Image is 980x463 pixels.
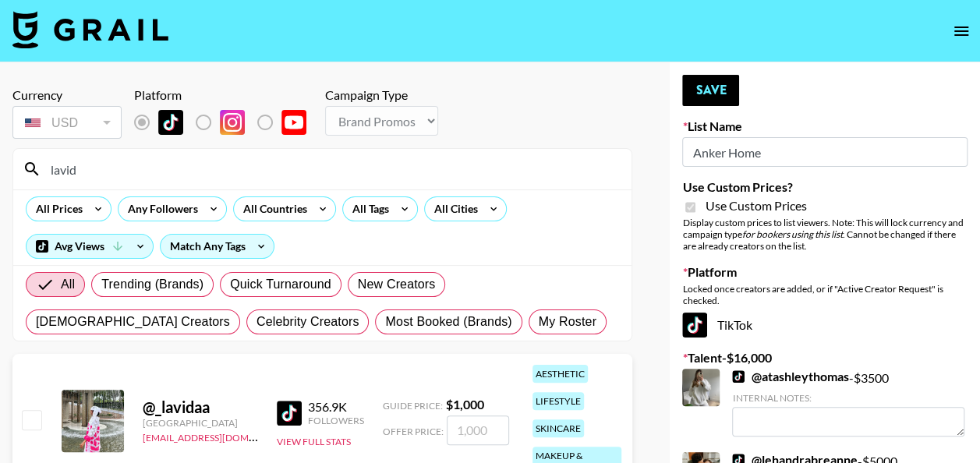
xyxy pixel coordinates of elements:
a: @atashleythomas [732,369,848,384]
div: All Countries [234,197,310,221]
div: Any Followers [119,197,201,221]
div: Display custom prices to list viewers. Note: This will lock currency and campaign type . Cannot b... [682,217,968,252]
label: Use Custom Prices? [682,179,968,195]
div: Currency [12,87,122,103]
span: Guide Price: [383,400,443,412]
div: Currency is locked to USD [12,103,122,142]
span: Offer Price: [383,426,444,437]
label: Platform [682,264,968,280]
div: Match Any Tags [161,235,274,258]
img: TikTok [732,370,745,383]
div: 356.9K [308,399,364,415]
div: @ _lavidaa [143,398,258,417]
span: [DEMOGRAPHIC_DATA] Creators [36,313,230,331]
img: TikTok [682,313,707,338]
div: Locked once creators are added, or if "Active Creator Request" is checked. [682,283,968,306]
div: lifestyle [532,392,584,410]
div: USD [16,109,119,136]
span: Use Custom Prices [705,198,806,214]
div: Platform [134,87,319,103]
div: [GEOGRAPHIC_DATA] [143,417,258,429]
div: TikTok [682,313,968,338]
a: [EMAIL_ADDRESS][DOMAIN_NAME] [143,429,299,444]
div: All Prices [27,197,86,221]
em: for bookers using this list [741,228,842,240]
img: TikTok [158,110,183,135]
div: All Tags [343,197,392,221]
strong: $ 1,000 [446,397,484,412]
button: open drawer [946,16,977,47]
div: Internal Notes: [732,392,964,404]
div: All Cities [425,197,481,221]
label: Talent - $ 16,000 [682,350,968,366]
div: - $ 3500 [732,369,964,436]
button: Save [682,75,739,106]
span: New Creators [358,275,436,294]
img: Grail Talent [12,11,168,48]
img: TikTok [277,401,302,426]
div: skincare [532,419,584,437]
span: Most Booked (Brands) [385,313,511,331]
div: Avg Views [27,235,153,258]
img: YouTube [281,110,306,135]
span: All [61,275,75,294]
span: My Roster [539,313,596,331]
span: Trending (Brands) [101,275,203,294]
input: Search by User Name [41,157,622,182]
span: Celebrity Creators [256,313,359,331]
div: List locked to TikTok. [134,106,319,139]
input: 1,000 [447,415,509,445]
button: View Full Stats [277,436,351,447]
div: aesthetic [532,365,588,383]
div: Followers [308,415,364,426]
div: Campaign Type [325,87,438,103]
label: List Name [682,118,968,134]
img: Instagram [220,110,245,135]
span: Quick Turnaround [230,275,331,294]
